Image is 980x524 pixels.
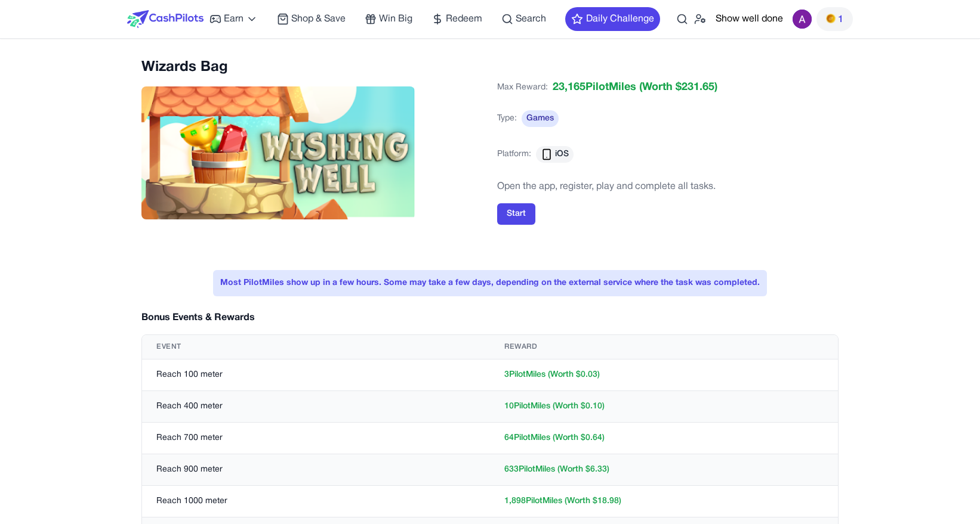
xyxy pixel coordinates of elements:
[555,148,569,160] span: iOS
[490,335,838,359] th: Reward
[379,12,412,26] span: Win Big
[490,486,838,517] td: 1,898 PilotMiles (Worth $ 18.98 )
[497,79,548,96] span: Max Reward:
[209,12,258,26] a: Earn
[141,311,255,325] h3: Bonus Events & Rewards
[490,391,838,423] td: 10 PilotMiles (Worth $ 0.10 )
[838,13,843,27] span: 1
[501,12,546,26] a: Search
[516,12,546,26] span: Search
[224,12,244,26] span: Earn
[497,179,716,194] p: Open the app, register, play and complete all tasks.
[446,12,482,26] span: Redeem
[142,391,490,423] td: Reach 400 meter
[490,359,838,391] td: 3 PilotMiles (Worth $ 0.03 )
[565,7,660,31] button: Daily Challenge
[553,79,636,96] span: 23,165 PilotMiles
[213,270,767,296] div: Most PilotMiles show up in a few hours. Some may take a few days, depending on the external servi...
[490,454,838,486] td: 633 PilotMiles (Worth $ 6.33 )
[816,7,853,31] button: PMs1
[141,58,483,77] h2: Wizards Bag
[291,12,346,26] span: Shop & Save
[142,335,490,359] th: Event
[141,86,415,219] img: 806132a8-51e1-4f21-8bb4-daaf7d807e4f.png
[490,423,838,454] td: 64 PilotMiles (Worth $ 0.64 )
[142,423,490,454] td: Reach 700 meter
[522,110,559,127] span: Games
[826,14,836,23] img: PMs
[365,12,412,26] a: Win Big
[432,12,482,26] a: Redeem
[939,483,968,512] iframe: Intercom live chat
[142,454,490,486] td: Reach 900 meter
[142,359,490,391] td: Reach 100 meter
[277,12,346,26] a: Shop & Save
[716,12,783,26] button: Show well done
[142,486,490,517] td: Reach 1000 meter
[636,79,717,96] span: (Worth $ 231.65 )
[497,113,517,125] span: Type:
[497,148,531,160] span: Platform:
[497,203,535,225] button: Start
[127,10,204,28] img: CashPilots Logo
